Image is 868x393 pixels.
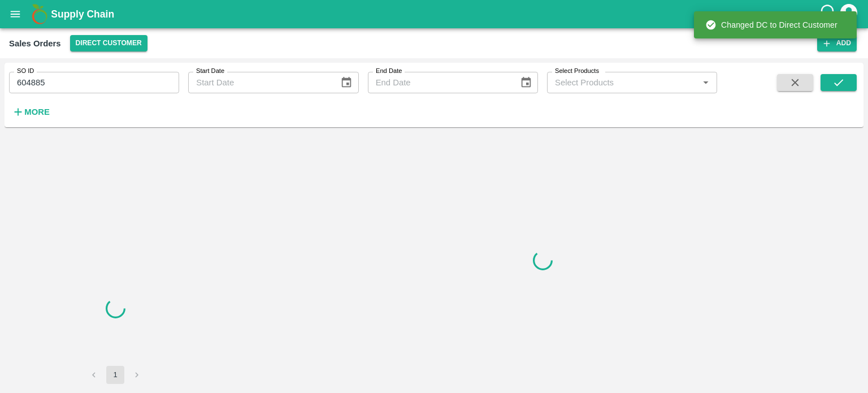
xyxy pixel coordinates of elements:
[368,72,511,93] input: End Date
[24,107,50,116] strong: More
[817,35,857,51] button: Add
[28,3,51,25] img: logo
[70,35,147,51] button: Select DC
[9,72,179,93] input: Enter SO ID
[550,75,695,90] input: Select Products
[83,366,147,384] nav: pagination navigation
[106,366,124,384] button: page 1
[2,1,28,27] button: open drawer
[9,102,53,122] button: More
[9,36,61,51] div: Sales Orders
[336,72,357,93] button: Choose date
[839,2,859,26] div: account of current user
[51,6,819,22] a: Supply Chain
[515,72,537,93] button: Choose date
[819,4,839,24] div: customer-support
[705,15,837,35] div: Changed DC to Direct Customer
[555,67,599,76] label: Select Products
[188,72,331,93] input: Start Date
[376,67,402,76] label: End Date
[698,75,713,90] button: Open
[17,67,34,76] label: SO ID
[196,67,224,76] label: Start Date
[51,8,114,20] b: Supply Chain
